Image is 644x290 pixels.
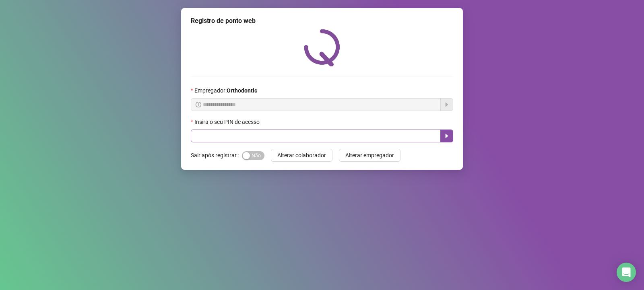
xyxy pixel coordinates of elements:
[444,133,450,139] span: caret-right
[191,16,453,26] div: Registro de ponto web
[191,117,265,126] label: Insira o seu PIN de acesso
[227,87,257,94] strong: Orthodontic
[191,149,242,162] label: Sair após registrar
[277,151,326,160] span: Alterar colaborador
[617,263,636,282] div: Open Intercom Messenger
[196,102,201,107] span: info-circle
[271,149,332,162] button: Alterar colaborador
[345,151,394,160] span: Alterar empregador
[194,86,257,95] span: Empregador :
[339,149,400,162] button: Alterar empregador
[304,29,340,66] img: QRPoint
